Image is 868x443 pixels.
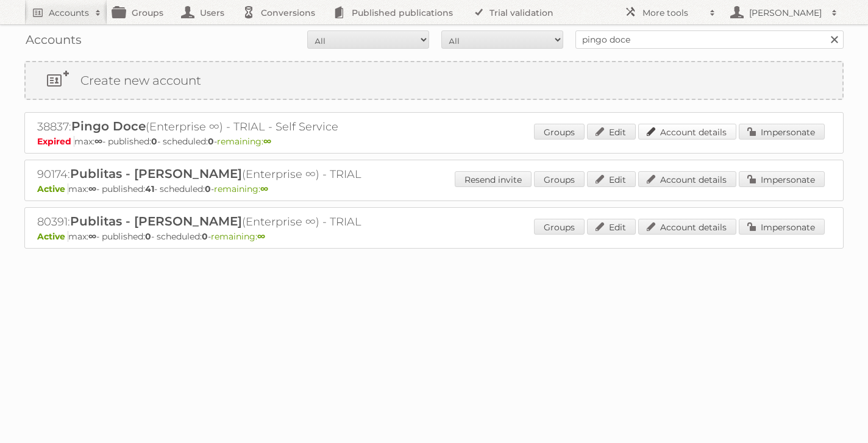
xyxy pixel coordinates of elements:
a: Groups [534,219,585,235]
h2: 38837: (Enterprise ∞) - TRIAL - Self Service [37,119,464,135]
h2: Accounts [49,7,89,19]
h2: 80391: (Enterprise ∞) - TRIAL [37,214,464,230]
a: Impersonate [739,171,825,187]
strong: ∞ [257,231,265,242]
a: Edit [587,219,636,235]
span: Active [37,183,68,194]
span: Publitas - [PERSON_NAME] [70,166,242,181]
a: Groups [534,171,585,187]
strong: ∞ [94,136,102,147]
strong: 0 [205,183,211,194]
a: Create new account [26,62,842,99]
strong: 0 [151,136,157,147]
a: Account details [638,219,736,235]
span: remaining: [211,231,265,242]
strong: ∞ [260,183,268,194]
p: max: - published: - scheduled: - [37,183,831,194]
strong: ∞ [263,136,271,147]
strong: 0 [208,136,214,147]
span: Expired [37,136,74,147]
a: Account details [638,171,736,187]
strong: ∞ [88,183,96,194]
strong: ∞ [88,231,96,242]
a: Edit [587,124,636,140]
h2: [PERSON_NAME] [746,7,825,19]
span: Publitas - [PERSON_NAME] [70,214,242,229]
h2: 90174: (Enterprise ∞) - TRIAL [37,166,464,182]
p: max: - published: - scheduled: - [37,136,831,147]
span: remaining: [214,183,268,194]
a: Impersonate [739,219,825,235]
span: Pingo Doce [71,119,146,133]
span: Active [37,231,68,242]
p: max: - published: - scheduled: - [37,231,831,242]
a: Resend invite [455,171,532,187]
a: Edit [587,171,636,187]
a: Impersonate [739,124,825,140]
strong: 0 [202,231,208,242]
h2: More tools [642,7,703,19]
span: remaining: [217,136,271,147]
strong: 0 [145,231,151,242]
strong: 41 [145,183,154,194]
a: Account details [638,124,736,140]
a: Groups [534,124,585,140]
